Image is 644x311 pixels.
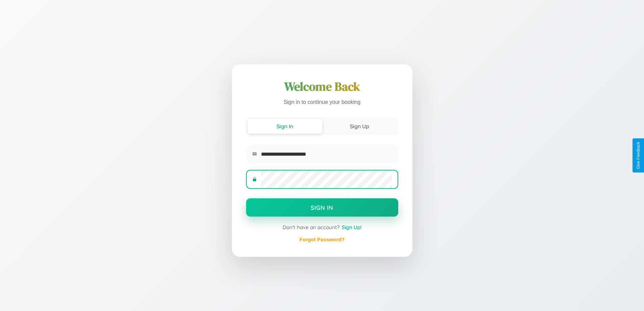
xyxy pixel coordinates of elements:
div: Don't have an account? [246,224,398,230]
button: Sign In [246,198,398,217]
span: Sign Up! [342,224,362,230]
button: Sign In [247,119,322,134]
div: Give Feedback [636,142,641,169]
p: Sign in to continue your booking [246,97,398,107]
h1: Welcome Back [246,79,398,95]
button: Sign Up [322,119,397,134]
a: Forgot Password? [300,237,344,242]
